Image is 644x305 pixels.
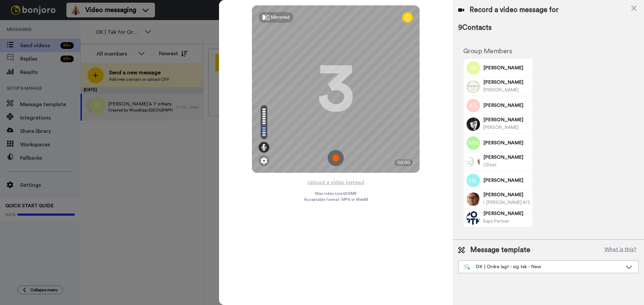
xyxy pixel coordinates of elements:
[467,61,480,75] img: Image of Josephine Rasmussen
[394,159,413,166] div: 00:00
[483,79,530,86] span: [PERSON_NAME]
[467,155,480,168] img: Image of Vagn Davidsen
[467,80,480,93] img: Image of Martin Huus
[467,193,480,206] img: Image of Kenneth Barlev
[483,219,509,223] span: Expo Partner
[483,65,530,71] span: [PERSON_NAME]
[483,88,519,92] span: [PERSON_NAME]
[463,48,533,55] h2: Group Members
[483,200,530,205] span: I. [PERSON_NAME] A/S
[467,99,480,112] img: Image of Knud Erik Sørensen
[483,210,530,217] span: [PERSON_NAME]
[483,154,530,161] span: [PERSON_NAME]
[315,191,357,196] span: Max video size: 500 MB
[464,264,470,270] img: nextgen-template.svg
[317,64,354,114] div: 3
[467,211,480,225] img: Image of Leon Da costa
[483,102,530,109] span: [PERSON_NAME]
[483,177,530,184] span: [PERSON_NAME]
[328,150,344,166] img: ic_record_start.svg
[470,245,530,255] span: Message template
[467,118,480,131] img: Image of Bjarne Vendelbo Andersen
[304,197,368,202] span: Acceptable format: MP4 or WebM
[483,117,530,123] span: [PERSON_NAME]
[483,163,497,167] span: CDnet
[261,157,267,164] img: ic_gear.svg
[602,245,639,255] button: What is this?
[464,263,622,270] div: DK | Ordre lagt - sig tak - New
[467,174,480,187] img: Image of Henning Lützen
[483,192,530,198] span: [PERSON_NAME]
[306,178,366,187] button: Upload a video instead
[467,136,480,150] img: Image of Mathias Nørly
[483,125,519,130] span: [PERSON_NAME]
[483,140,530,146] span: [PERSON_NAME]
